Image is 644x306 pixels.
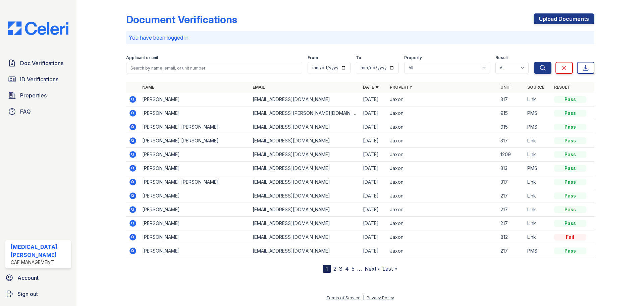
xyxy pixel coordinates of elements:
a: Account [3,271,74,285]
a: Property [390,85,412,90]
td: [DATE] [360,217,387,230]
div: Pass [554,151,586,158]
a: Source [527,85,544,90]
div: Pass [554,110,586,117]
td: [DATE] [360,134,387,148]
td: [DATE] [360,189,387,203]
td: [DATE] [360,175,387,189]
span: Properties [20,91,47,99]
span: Doc Verifications [20,59,63,67]
div: CAF Management [11,259,68,266]
img: CE_Logo_Blue-a8612792a0a2168367f1c8372b55b34899dd931a85d93a1a3d3e32e68fde9ad4.png [3,21,74,35]
td: [EMAIL_ADDRESS][DOMAIN_NAME] [250,162,360,175]
div: Pass [554,96,586,103]
td: 317 [498,93,525,106]
label: Applicant or unit [126,55,158,60]
td: Link [525,217,551,230]
td: [PERSON_NAME] [140,217,250,230]
input: Search by name, email, or unit number [126,62,302,74]
span: … [357,265,362,273]
a: Terms of Service [326,295,361,300]
td: Jaxon [387,203,497,217]
td: Jaxon [387,230,497,244]
td: [EMAIL_ADDRESS][PERSON_NAME][DOMAIN_NAME] [250,106,360,120]
td: [DATE] [360,203,387,217]
td: [PERSON_NAME] [140,244,250,258]
td: [DATE] [360,244,387,258]
a: Properties [5,89,71,102]
td: Jaxon [387,189,497,203]
a: 5 [352,265,355,272]
td: 217 [498,203,525,217]
div: Fail [554,234,586,241]
a: Privacy Policy [367,295,394,300]
div: Pass [554,137,586,144]
a: 4 [345,265,349,272]
a: Unit [500,85,511,90]
td: Jaxon [387,93,497,106]
div: [MEDICAL_DATA][PERSON_NAME] [11,243,68,259]
a: Last » [382,265,397,272]
td: Jaxon [387,162,497,175]
td: [PERSON_NAME] [140,93,250,106]
td: PMS [525,120,551,134]
td: Link [525,203,551,217]
td: [DATE] [360,106,387,120]
td: 915 [498,106,525,120]
td: Link [525,148,551,162]
td: [EMAIL_ADDRESS][DOMAIN_NAME] [250,217,360,230]
td: 217 [498,217,525,230]
a: Doc Verifications [5,56,71,70]
td: [EMAIL_ADDRESS][DOMAIN_NAME] [250,230,360,244]
span: Sign out [17,290,38,298]
td: [EMAIL_ADDRESS][DOMAIN_NAME] [250,203,360,217]
td: [PERSON_NAME] [140,189,250,203]
td: [PERSON_NAME] [140,148,250,162]
td: Jaxon [387,148,497,162]
div: Pass [554,206,586,213]
td: [EMAIL_ADDRESS][DOMAIN_NAME] [250,134,360,148]
span: ID Verifications [20,75,58,83]
td: PMS [525,106,551,120]
td: [PERSON_NAME] [140,162,250,175]
td: [DATE] [360,120,387,134]
td: 915 [498,120,525,134]
td: PMS [525,162,551,175]
td: [EMAIL_ADDRESS][DOMAIN_NAME] [250,189,360,203]
td: Link [525,189,551,203]
td: Jaxon [387,120,497,134]
div: 1 [323,265,331,273]
td: [DATE] [360,148,387,162]
td: [PERSON_NAME] [PERSON_NAME] [140,175,250,189]
td: PMS [525,244,551,258]
td: [DATE] [360,93,387,106]
td: 217 [498,244,525,258]
a: 3 [339,265,342,272]
td: 313 [498,162,525,175]
a: ID Verifications [5,73,71,86]
td: [PERSON_NAME] [PERSON_NAME] [140,120,250,134]
span: FAQ [20,107,31,116]
a: Sign out [3,287,74,301]
td: [DATE] [360,230,387,244]
td: Link [525,93,551,106]
td: [PERSON_NAME] [140,203,250,217]
td: Jaxon [387,134,497,148]
td: 317 [498,175,525,189]
label: To [356,55,361,60]
a: Name [142,85,154,90]
div: Pass [554,124,586,130]
td: Jaxon [387,106,497,120]
td: [EMAIL_ADDRESS][DOMAIN_NAME] [250,148,360,162]
div: Pass [554,220,586,227]
td: [EMAIL_ADDRESS][DOMAIN_NAME] [250,244,360,258]
td: 217 [498,189,525,203]
p: You have been logged in [129,34,592,42]
td: [PERSON_NAME] [PERSON_NAME] [140,134,250,148]
td: [PERSON_NAME] [140,106,250,120]
td: Jaxon [387,217,497,230]
label: Property [404,55,422,60]
td: Link [525,134,551,148]
a: FAQ [5,105,71,118]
